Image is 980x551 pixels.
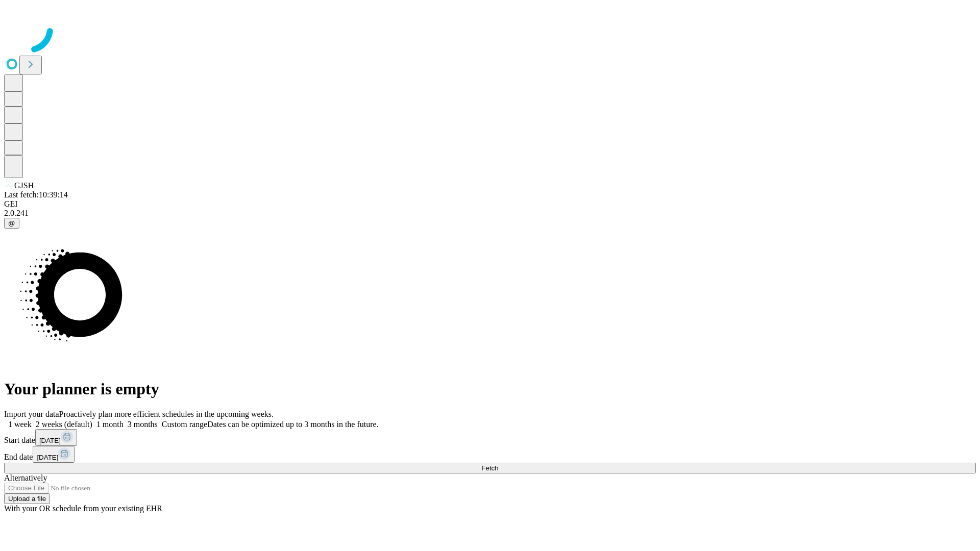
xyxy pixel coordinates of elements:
[4,199,976,209] div: GEI
[4,463,976,473] button: Fetch
[4,429,976,446] div: Start date
[4,410,59,418] span: Import your data
[4,493,50,504] button: Upload a file
[37,454,58,461] span: [DATE]
[8,219,15,227] span: @
[4,446,976,463] div: End date
[96,420,124,429] span: 1 month
[36,420,92,429] span: 2 weeks (default)
[14,181,34,190] span: GJSH
[4,473,47,482] span: Alternatively
[35,429,77,446] button: [DATE]
[8,420,32,429] span: 1 week
[481,464,498,472] span: Fetch
[33,446,75,463] button: [DATE]
[4,209,976,218] div: 2.0.241
[39,437,61,444] span: [DATE]
[4,380,976,398] h1: Your planner is empty
[59,410,274,418] span: Proactively plan more efficient schedules in the upcoming weeks.
[4,190,68,199] span: Last fetch: 10:39:14
[4,504,162,513] span: With your OR schedule from your existing EHR
[162,420,207,429] span: Custom range
[4,218,19,229] button: @
[128,420,158,429] span: 3 months
[207,420,378,429] span: Dates can be optimized up to 3 months in the future.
